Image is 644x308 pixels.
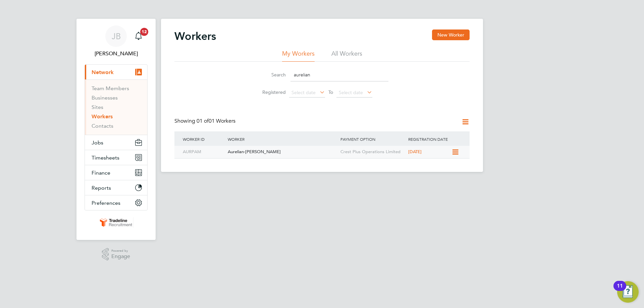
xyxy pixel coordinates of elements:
div: Aurelian-[PERSON_NAME] [226,146,339,158]
div: AURPAM [181,146,226,158]
div: Network [85,79,147,135]
li: All Workers [331,50,362,62]
span: 01 Workers [197,118,235,124]
a: Sites [92,104,103,110]
div: Payment Option [339,131,407,147]
a: AURPAMAurelian-[PERSON_NAME]Crest Plus Operations Limited[DATE] [181,145,451,151]
div: Showing [174,118,237,125]
a: Businesses [92,95,118,101]
span: Powered by [111,248,130,254]
button: Timesheets [85,150,147,165]
input: Name, email or phone number [290,68,388,81]
a: 12 [132,25,145,47]
div: 11 [617,286,623,295]
span: To [326,88,335,97]
button: New Worker [432,29,470,40]
a: Go to home page [85,217,148,228]
button: Open Resource Center, 11 new notifications [617,281,639,303]
span: Preferences [92,200,120,206]
span: JB [112,32,121,41]
div: Worker ID [181,131,226,147]
button: Jobs [85,135,147,150]
a: Powered byEngage [102,248,130,261]
span: Engage [111,254,130,259]
div: Worker [226,131,339,147]
button: Preferences [85,195,147,210]
label: Search [256,72,286,78]
span: Network [92,69,114,75]
h2: Workers [174,29,216,43]
span: Select date [291,89,316,96]
span: Finance [92,170,110,176]
img: tradelinerecruitment-logo-retina.png [99,217,133,228]
li: My Workers [282,50,315,62]
span: Timesheets [92,155,119,161]
nav: Main navigation [76,19,156,240]
span: 12 [140,28,148,36]
div: Registration Date [407,131,463,147]
a: Contacts [92,123,113,129]
span: Reports [92,185,111,191]
a: Workers [92,113,113,120]
span: 01 of [197,118,209,124]
button: Network [85,65,147,79]
button: Finance [85,165,147,180]
label: Registered [256,89,286,95]
a: Team Members [92,85,129,91]
a: JB[PERSON_NAME] [85,25,148,58]
button: Reports [85,180,147,195]
span: Jobs [92,139,103,146]
span: [DATE] [408,149,422,155]
span: Jake Blackwood [85,50,148,58]
span: Select date [339,89,363,96]
div: Crest Plus Operations Limited [339,146,407,158]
